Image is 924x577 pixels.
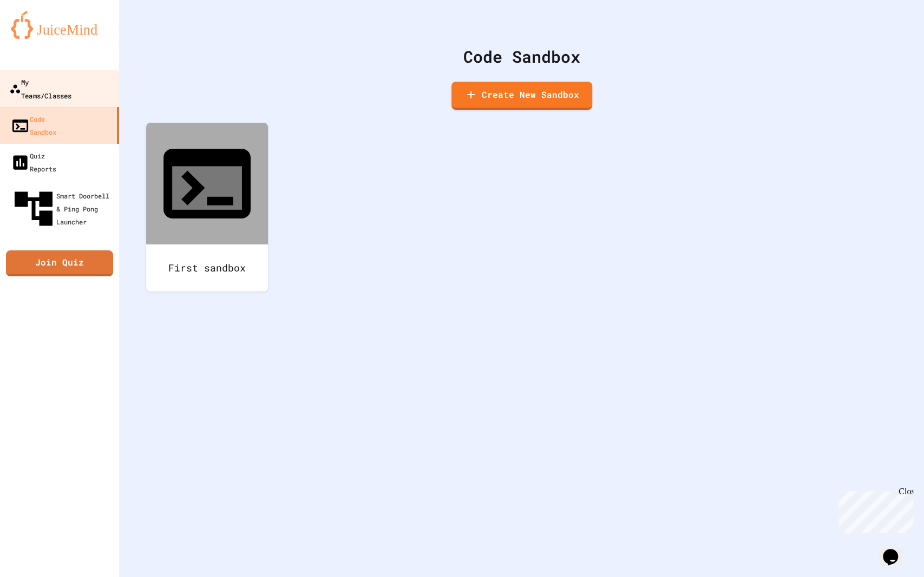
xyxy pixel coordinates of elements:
iframe: chat widget [834,487,913,533]
a: Create New Sandbox [451,82,592,110]
a: Join Quiz [6,250,113,276]
div: Smart Doorbell & Ping Pong Launcher [11,186,115,231]
img: logo-orange.svg [11,11,108,39]
div: My Teams/Classes [9,75,71,102]
a: First sandbox [146,123,268,291]
div: Quiz Reports [11,149,56,175]
div: Chat with us now!Close [4,4,75,69]
div: First sandbox [146,244,268,291]
iframe: chat widget [879,534,913,566]
div: Code Sandbox [11,112,56,138]
div: Code Sandbox [146,44,897,69]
